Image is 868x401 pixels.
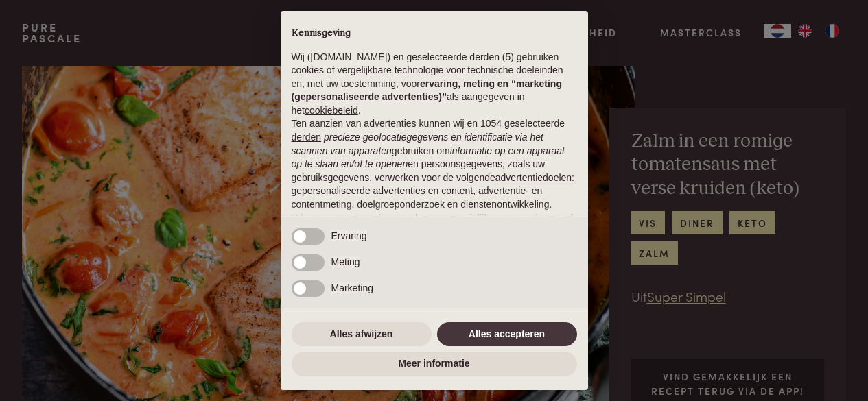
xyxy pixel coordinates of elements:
p: Ten aanzien van advertenties kunnen wij en 1054 geselecteerde gebruiken om en persoonsgegevens, z... [292,117,577,211]
span: Ervaring [331,230,367,241]
button: Alles accepteren [437,322,577,347]
button: derden [292,131,322,145]
button: Meer informatie [292,352,577,376]
em: precieze geolocatiegegevens en identificatie via het scannen van apparaten [292,132,543,156]
h2: Kennisgeving [292,27,577,40]
button: Alles afwijzen [292,322,432,347]
p: U kunt uw toestemming op elk moment vrijelijk geven, weigeren of intrekken door het voorkeurenpan... [292,212,577,279]
em: informatie op een apparaat op te slaan en/of te openen [292,145,565,170]
span: Marketing [331,282,373,293]
a: cookiebeleid [305,105,358,116]
span: Meting [331,256,360,267]
strong: ervaring, meting en “marketing (gepersonaliseerde advertenties)” [292,78,562,103]
button: advertentiedoelen [495,171,572,185]
p: Wij ([DOMAIN_NAME]) en geselecteerde derden (5) gebruiken cookies of vergelijkbare technologie vo... [292,51,577,118]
